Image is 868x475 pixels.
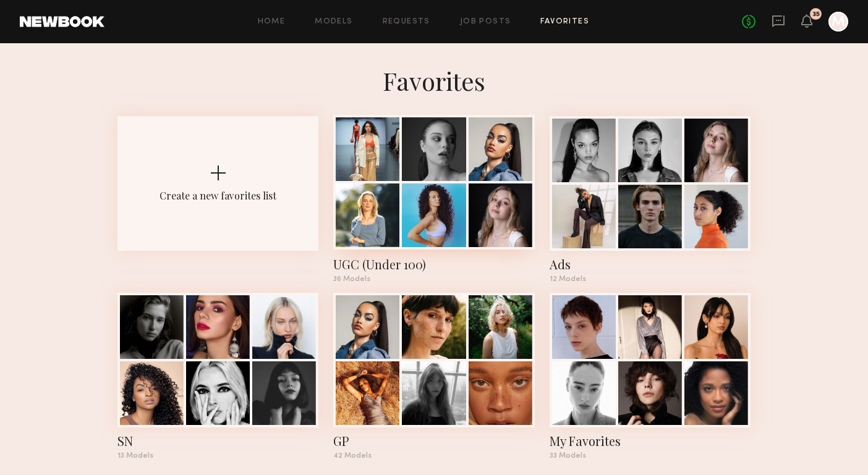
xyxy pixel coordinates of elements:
a: GP42 Models [333,293,534,460]
a: Ads12 Models [550,116,751,283]
div: Create a new favorites list [160,189,276,202]
a: Requests [383,18,430,26]
div: 13 Models [117,452,318,460]
a: UGC (Under 100)36 Models [333,116,534,283]
a: Favorites [540,18,589,26]
a: M [828,12,848,32]
div: 35 [812,11,820,18]
div: 12 Models [550,275,751,283]
div: SN [117,432,318,450]
a: Models [315,18,352,26]
div: Ads [550,256,751,273]
a: Home [258,18,286,26]
div: My Favorites [550,432,751,450]
div: 33 Models [550,452,751,460]
a: Job Posts [460,18,511,26]
div: 36 Models [333,275,534,283]
button: Create a new favorites list [117,116,318,293]
div: UGC (Under 100) [333,256,534,273]
a: My Favorites33 Models [550,293,751,460]
div: 42 Models [333,452,534,460]
a: SN13 Models [117,293,318,460]
div: GP [333,432,534,450]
